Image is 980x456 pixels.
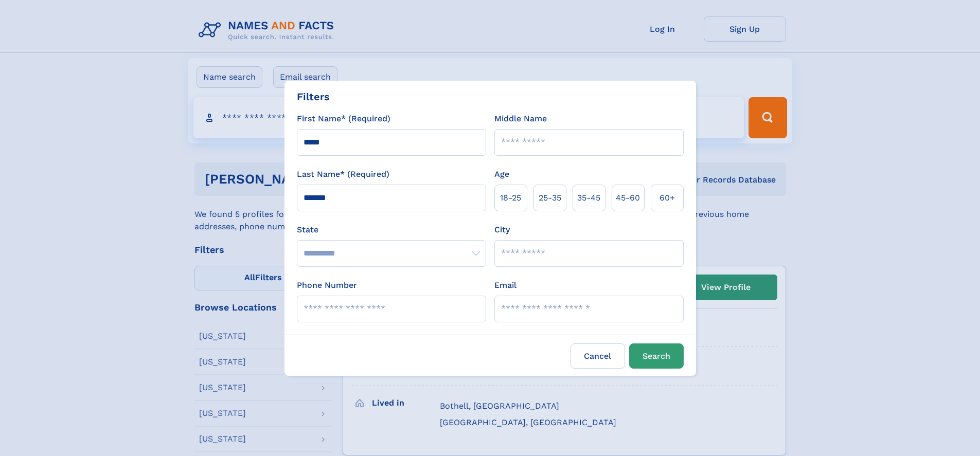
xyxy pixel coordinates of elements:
[494,279,516,291] label: Email
[297,89,330,104] div: Filters
[577,192,600,204] span: 35‑45
[297,113,390,125] label: First Name* (Required)
[571,343,625,369] label: Cancel
[660,192,675,204] span: 60+
[297,224,486,236] label: State
[494,113,547,125] label: Middle Name
[629,343,684,369] button: Search
[494,224,510,236] label: City
[494,168,509,180] label: Age
[297,168,389,180] label: Last Name* (Required)
[297,279,357,291] label: Phone Number
[616,192,640,204] span: 45‑60
[500,192,521,204] span: 18‑25
[539,192,561,204] span: 25‑35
